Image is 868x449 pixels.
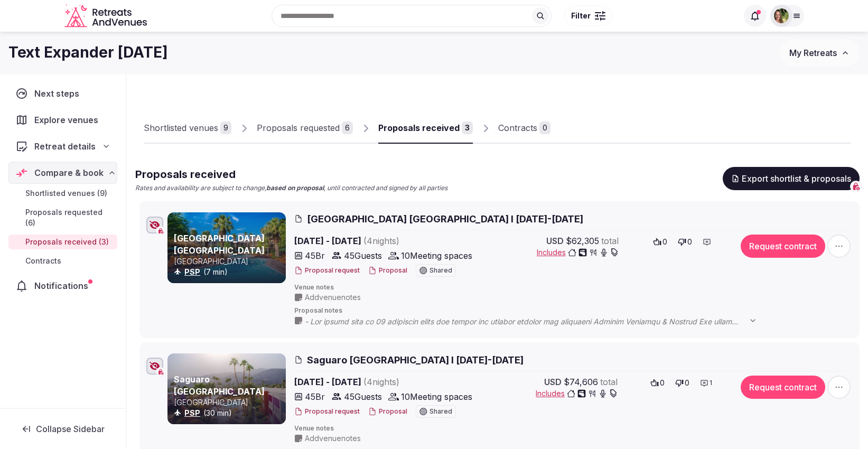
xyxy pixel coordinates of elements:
[307,212,583,226] span: [GEOGRAPHIC_DATA] [GEOGRAPHIC_DATA] I [DATE]-[DATE]
[536,388,618,399] button: Includes
[650,235,670,249] button: 0
[600,376,618,388] span: total
[537,247,619,258] button: Includes
[710,379,712,388] span: 1
[672,376,693,390] button: 0
[687,237,692,247] span: 0
[571,11,591,21] span: Filter
[498,121,537,134] div: Contracts
[8,42,168,63] h1: Text Expander [DATE]
[174,374,265,396] a: Saguaro [GEOGRAPHIC_DATA]
[257,113,353,144] a: Proposals requested6
[307,353,524,367] span: Saguaro [GEOGRAPHIC_DATA] I [DATE]-[DATE]
[174,267,284,277] div: (7 min)
[257,121,340,134] div: Proposals requested
[430,408,452,415] span: Shared
[741,376,825,399] button: Request contract
[8,254,117,268] a: Contracts
[539,121,550,134] div: 0
[174,256,284,267] p: [GEOGRAPHIC_DATA]
[342,121,353,134] div: 6
[498,113,550,144] a: Contracts0
[8,205,117,230] a: Proposals requested (6)
[601,235,619,247] span: total
[368,407,407,416] button: Proposal
[363,236,399,246] span: ( 4 night s )
[174,397,284,408] p: [GEOGRAPHIC_DATA]
[305,292,361,303] span: Add venue notes
[697,376,715,390] button: 1
[789,48,837,58] span: My Retreats
[144,121,218,134] div: Shortlisted venues
[544,376,562,388] span: USD
[34,166,104,179] span: Compare & book
[8,235,117,249] a: Proposals received (3)
[774,8,789,23] img: Shay Tippie
[220,121,231,134] div: 9
[294,407,360,416] button: Proposal request
[344,390,382,403] span: 45 Guests
[741,235,825,258] button: Request contract
[184,408,200,417] a: PSP
[25,188,107,199] span: Shortlisted venues (9)
[564,6,612,26] button: Filter
[647,376,668,390] button: 0
[660,378,665,388] span: 0
[184,267,200,276] a: PSP
[430,267,452,274] span: Shared
[64,4,149,28] svg: Retreats and Venues company logo
[675,235,695,249] button: 0
[368,266,407,275] button: Proposal
[344,249,382,262] span: 45 Guests
[174,233,265,255] a: [GEOGRAPHIC_DATA] [GEOGRAPHIC_DATA]
[305,316,768,327] span: - Lor ipsumd sita co 09 adipiscin elits doe tempor inc utlabor etdolor mag aliquaeni Adminim Veni...
[34,279,92,292] span: Notifications
[25,237,109,247] span: Proposals received (3)
[401,249,472,262] span: 10 Meeting spaces
[294,283,853,292] span: Venue notes
[378,113,473,144] a: Proposals received3
[294,235,480,247] span: [DATE] - [DATE]
[305,390,325,403] span: 45 Br
[25,207,113,228] span: Proposals requested (6)
[564,376,598,388] span: $74,606
[401,390,472,403] span: 10 Meeting spaces
[8,109,117,131] a: Explore venues
[305,249,325,262] span: 45 Br
[34,87,83,100] span: Next steps
[266,184,324,192] strong: based on proposal
[305,433,361,444] span: Add venue notes
[8,186,117,201] a: Shortlisted venues (9)
[294,424,853,433] span: Venue notes
[294,266,360,275] button: Proposal request
[294,306,853,315] span: Proposal notes
[662,237,667,247] span: 0
[566,235,599,247] span: $62,305
[8,417,117,441] button: Collapse Sidebar
[135,167,447,182] h2: Proposals received
[64,4,149,28] a: Visit the homepage
[723,167,860,190] button: Export shortlist & proposals
[174,408,284,418] div: (30 min)
[8,82,117,105] a: Next steps
[546,235,564,247] span: USD
[34,140,96,153] span: Retreat details
[25,256,61,266] span: Contracts
[36,424,105,434] span: Collapse Sidebar
[685,378,689,388] span: 0
[378,121,460,134] div: Proposals received
[779,40,860,66] button: My Retreats
[363,377,399,387] span: ( 4 night s )
[135,184,447,193] p: Rates and availability are subject to change, , until contracted and signed by all parties
[34,114,102,126] span: Explore venues
[462,121,473,134] div: 3
[144,113,231,144] a: Shortlisted venues9
[294,376,480,388] span: [DATE] - [DATE]
[8,275,117,297] a: Notifications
